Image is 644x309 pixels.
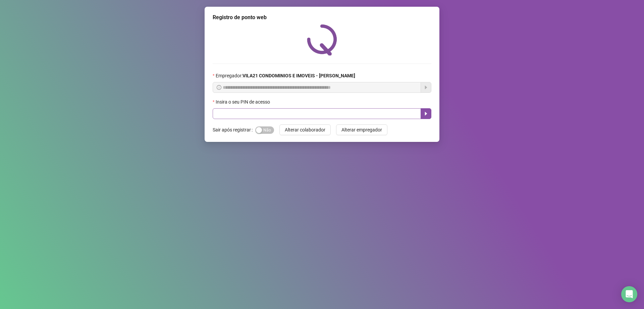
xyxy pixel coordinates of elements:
span: info-circle [217,85,221,90]
label: Sair após registrar [213,124,255,135]
span: caret-right [423,111,429,116]
div: Open Intercom Messenger [621,286,637,302]
span: Alterar colaborador [285,126,325,133]
button: Alterar empregador [336,124,387,135]
div: Registro de ponto web [213,13,431,22]
strong: VILA21 CONDOMINIOS E IMOVEIS - [PERSON_NAME] [243,73,355,78]
span: Empregador : [216,72,355,79]
button: Alterar colaborador [279,124,331,135]
span: Alterar empregador [341,126,382,133]
img: QRPoint [307,24,337,55]
label: Insira o seu PIN de acesso [213,98,274,106]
